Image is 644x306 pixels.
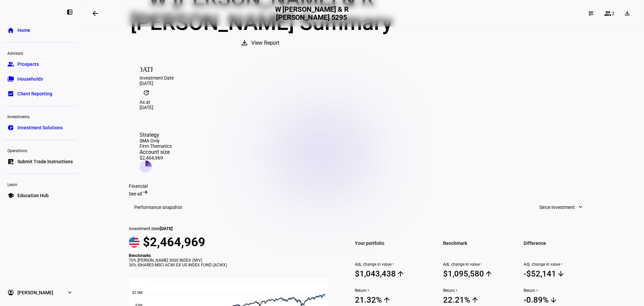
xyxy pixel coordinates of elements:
span: Adj. change in value [524,262,596,267]
mat-icon: group [604,9,612,17]
sup: 2 [455,288,458,293]
sup: 1 [560,262,563,267]
span: $1,095,580 [443,269,515,279]
div: Investment date [129,226,336,231]
mat-icon: arrow_upward [485,270,493,278]
div: Financial [129,183,596,189]
div: Operations [4,145,76,155]
div: Strategy [140,132,172,138]
div: [DATE] [140,105,585,110]
span: Your portfolio [355,238,427,248]
mat-icon: arrow_downward [557,270,565,278]
div: Firm Thematics [140,143,172,149]
span: Home [17,27,30,34]
a: folder_copyHouseholds [4,72,76,86]
h3: Performance snapshot [134,205,182,210]
div: [DATE] [140,81,585,86]
span: Return [355,288,427,293]
a: groupProspects [4,57,76,71]
span: Benchmark [443,238,515,248]
eth-mat-symbol: bid_landscape [7,90,14,97]
mat-icon: dashboard_customize [588,11,594,16]
mat-icon: arrow_upward [383,296,391,304]
div: Investment Date [140,75,585,81]
text: $2.5M [132,291,143,295]
span: -$52,141 [524,269,596,279]
span: Submit Trade Instructions [17,158,73,165]
mat-icon: expand_more [577,204,584,210]
span: Return [443,288,515,293]
span: Since Investment [539,201,575,214]
span: 2 [612,11,614,16]
eth-mat-symbol: home [7,27,14,34]
span: View Report [251,35,279,51]
span: Education Hub [17,192,49,199]
a: homeHome [4,24,76,37]
eth-mat-symbol: school [7,192,14,199]
mat-icon: download [624,10,631,16]
span: $2,464,969 [143,235,205,249]
span: Adj. change in value [355,262,427,267]
span: See all [129,191,142,196]
span: Difference [524,238,596,248]
eth-mat-symbol: expand_more [66,289,73,296]
sup: 1 [391,262,394,267]
mat-icon: arrow_downward [549,296,557,304]
span: -0.89% [524,295,596,305]
div: $2,464,969 [140,155,172,161]
a: pie_chartInvestment Solutions [4,121,76,134]
sup: 2 [367,288,369,293]
mat-icon: arrow_right_alt [142,189,149,195]
mat-icon: arrow_backwards [91,9,99,17]
h2: W [PERSON_NAME] & R [PERSON_NAME] 5295 [271,5,352,21]
div: 70% [PERSON_NAME] 3000 INDEX (IWV) [129,258,336,263]
div: Advisors [4,48,76,57]
div: As at [140,99,585,105]
eth-mat-symbol: list_alt_add [7,158,14,165]
div: Account size [140,149,172,155]
div: Benchmarks [129,253,336,258]
div: Investments [4,112,76,121]
div: $1,043,438 [355,269,396,278]
span: Client Reporting [17,90,52,97]
eth-mat-symbol: group [7,61,14,68]
div: Learn [4,179,76,189]
eth-mat-symbol: account_circle [7,289,14,296]
mat-icon: download [240,39,249,47]
mat-icon: arrow_upward [396,270,405,278]
span: Return [524,288,596,293]
eth-mat-symbol: folder_copy [7,76,14,82]
eth-mat-symbol: pie_chart [7,124,14,131]
span: Households [17,76,43,82]
span: 21.32% [355,295,427,305]
div: 30% ISHARES MSCI ACWI EX US INDEX FUND (ACWX) [129,263,336,267]
mat-icon: update [140,86,153,99]
div: SMA Only [140,138,172,143]
span: Prospects [17,61,39,68]
span: 22.21% [443,295,515,305]
eth-mat-symbol: left_panel_close [66,9,73,15]
sup: 1 [480,262,482,267]
span: Investment Solutions [17,124,63,131]
span: [PERSON_NAME] [17,289,53,296]
span: Adj. change in value [443,262,515,267]
mat-icon: arrow_upward [471,296,479,304]
mat-icon: [DATE] [140,62,153,75]
a: bid_landscapeClient Reporting [4,87,76,100]
span: [DATE] [160,226,173,231]
button: View Report [234,35,289,51]
sup: 2 [535,288,538,293]
button: Since Investment [533,201,590,214]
